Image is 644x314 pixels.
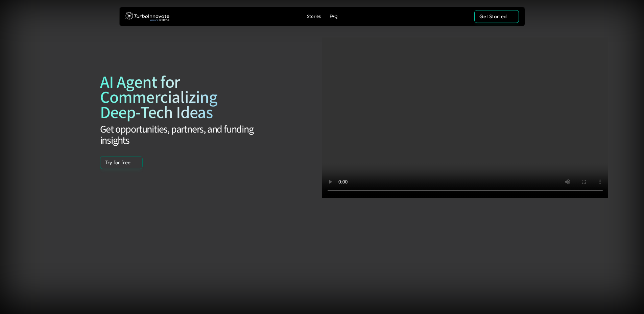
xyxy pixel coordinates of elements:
img: TurboInnovate Logo [125,10,169,23]
p: FAQ [330,14,337,20]
a: FAQ [327,12,340,21]
p: Stories [307,14,321,20]
p: Get Started [479,13,507,20]
a: Stories [304,12,324,21]
a: Get Started [474,10,519,23]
